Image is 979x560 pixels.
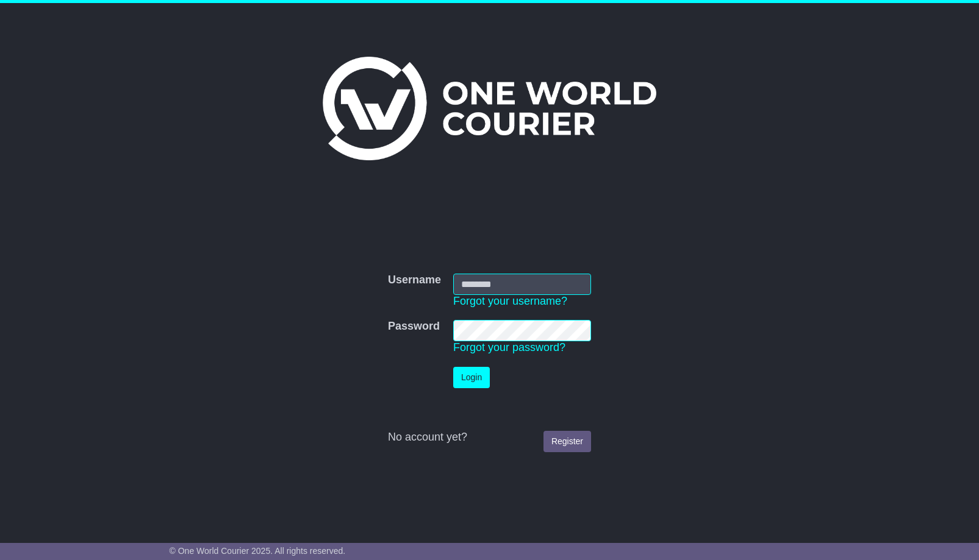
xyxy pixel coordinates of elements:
[388,320,440,333] label: Password
[453,367,490,388] button: Login
[453,341,565,353] a: Forgot your password?
[170,546,346,556] span: © One World Courier 2025. All rights reserved.
[388,431,591,444] div: No account yet?
[323,57,656,160] img: One World
[388,274,441,287] label: Username
[453,295,567,307] a: Forgot your username?
[543,431,591,452] a: Register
